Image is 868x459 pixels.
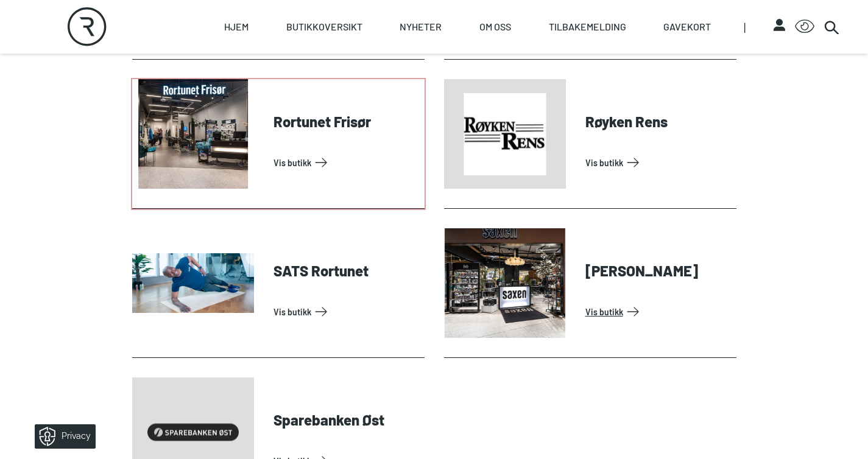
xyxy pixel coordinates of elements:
[273,302,420,321] a: Vis Butikk: SATS Rortunet
[12,420,111,453] iframe: Manage Preferences
[585,153,732,172] a: Vis Butikk: Røyken Rens
[795,17,814,37] button: Open Accessibility Menu
[273,153,420,172] a: Vis Butikk: Rortunet Frisør
[585,302,732,321] a: Vis Butikk: Saxen Frisør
